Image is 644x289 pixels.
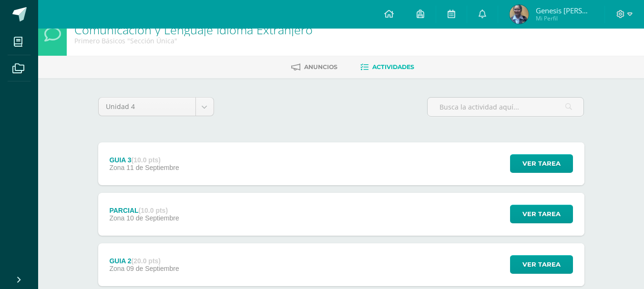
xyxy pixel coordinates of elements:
a: Actividades [360,60,414,75]
strong: (10.0 pts) [139,207,168,214]
span: Zona [109,164,124,171]
h1: Comunicación y Lenguaje Idioma Extranjero [74,23,313,36]
strong: (20.0 pts) [132,257,161,265]
span: Zona [109,265,124,272]
span: 09 de Septiembre [126,265,179,272]
a: Comunicación y Lenguaje Idioma Extranjero [74,21,313,38]
span: Anuncios [304,63,337,70]
span: 11 de Septiembre [126,164,179,171]
img: 671f33dad8b6447ef94b107f856c3377.png [510,5,529,24]
div: GUIA 2 [109,257,179,265]
a: Anuncios [291,60,337,75]
span: Mi Perfil [536,14,593,22]
strong: (10.0 pts) [132,156,161,164]
div: Primero Básicos 'Sección Única' [74,36,313,45]
a: Unidad 4 [99,98,214,116]
div: GUIA 3 [109,156,179,164]
button: Ver tarea [510,205,573,223]
span: Actividades [372,63,414,70]
span: Ver tarea [522,205,561,223]
div: PARCIAL [109,207,179,214]
input: Busca la actividad aquí... [428,98,583,116]
span: Zona [109,214,124,222]
span: Unidad 4 [106,98,188,116]
button: Ver tarea [510,255,573,274]
span: Ver tarea [522,155,561,172]
button: Ver tarea [510,154,573,173]
span: 10 de Septiembre [126,214,179,222]
span: Ver tarea [522,256,561,273]
span: Genesis [PERSON_NAME] [536,6,593,15]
